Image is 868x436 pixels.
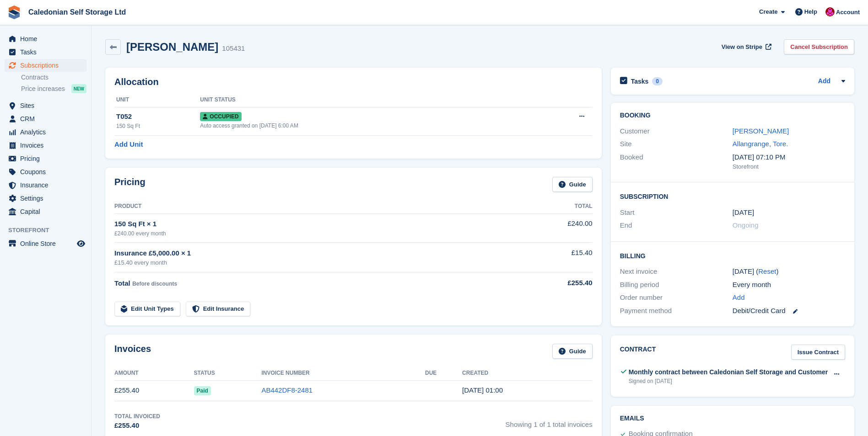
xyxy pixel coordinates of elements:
span: Account [836,8,860,17]
a: Add [818,76,830,87]
h2: Contract [620,345,656,360]
a: menu [5,59,86,72]
a: menu [5,32,86,45]
a: Guide [552,177,593,192]
a: View on Stripe [718,39,773,54]
a: menu [5,112,86,125]
a: AB442DF8-2481 [261,386,313,394]
span: Online Store [20,237,75,250]
div: Insurance £5,000.00 × 1 [114,248,518,259]
span: View on Stripe [722,43,762,52]
div: Billing period [620,280,733,290]
td: £240.00 [518,213,592,242]
a: Reset [758,267,776,275]
div: £255.40 [518,278,592,288]
div: Customer [620,126,733,137]
span: Sites [20,99,75,112]
span: Home [20,32,75,45]
span: Help [804,7,817,16]
span: Tasks [20,46,75,58]
span: Total [114,279,130,287]
th: Amount [114,366,194,381]
span: Insurance [20,179,75,191]
th: Product [114,199,518,214]
div: Site [620,139,733,149]
a: menu [5,139,86,152]
a: menu [5,126,86,138]
time: 2025-09-17 00:00:00 UTC [733,207,754,218]
th: Total [518,199,592,214]
a: Cancel Subscription [784,39,854,54]
a: menu [5,205,86,218]
span: Before discounts [132,281,177,287]
a: menu [5,99,86,112]
div: Start [620,207,733,218]
time: 2025-09-17 00:00:45 UTC [462,386,503,394]
div: Total Invoiced [114,412,160,420]
a: Price increases NEW [21,84,86,94]
span: Storefront [8,226,91,235]
h2: Subscription [620,191,845,201]
h2: Emails [620,415,845,422]
a: Edit Unit Types [114,302,180,317]
img: stora-icon-8386f47178a22dfd0bd8f6a31ec36ba5ce8667c1dd55bd0f319d3a0aa187defe.svg [7,5,21,19]
h2: Invoices [114,344,151,359]
a: [PERSON_NAME] [733,127,789,135]
span: Create [759,7,777,16]
a: menu [5,152,86,165]
a: Guide [552,344,593,359]
h2: Pricing [114,177,146,192]
div: Payment method [620,306,733,316]
div: 0 [652,77,663,85]
div: Next invoice [620,266,733,277]
span: Analytics [20,126,75,138]
a: menu [5,46,86,58]
span: Subscriptions [20,59,75,72]
div: £255.40 [114,420,160,431]
span: Showing 1 of 1 total invoices [506,412,593,431]
h2: Allocation [114,77,593,87]
div: Storefront [733,162,845,171]
div: 105431 [222,43,245,54]
div: 150 Sq Ft × 1 [114,219,518,229]
div: NEW [71,84,86,93]
div: [DATE] ( ) [733,266,845,277]
td: £15.40 [518,243,592,272]
th: Status [194,366,262,381]
div: [DATE] 07:10 PM [733,152,845,163]
h2: Billing [620,251,845,260]
a: Add [733,292,745,303]
span: CRM [20,112,75,125]
span: Occupied [200,112,241,121]
th: Due [425,366,462,381]
span: Pricing [20,152,75,165]
img: Donald Mathieson [825,7,835,16]
th: Unit Status [200,93,528,107]
h2: [PERSON_NAME] [126,41,218,53]
div: Signed on [DATE] [629,377,828,385]
a: Issue Contract [791,345,845,360]
div: Every month [733,280,845,290]
div: 150 Sq Ft [116,122,200,130]
th: Unit [114,93,200,107]
span: Coupons [20,165,75,178]
span: Invoices [20,139,75,152]
a: menu [5,237,86,250]
td: £255.40 [114,380,194,401]
span: Paid [194,386,211,395]
a: menu [5,165,86,178]
a: menu [5,192,86,205]
div: £240.00 every month [114,229,518,238]
div: £15.40 every month [114,258,518,267]
a: Edit Insurance [186,302,251,317]
a: Contracts [21,73,86,82]
th: Created [462,366,593,381]
div: Monthly contract between Caledonian Self Storage and Customer [629,367,828,377]
div: Auto access granted on [DATE] 6:00 AM [200,122,528,130]
a: Allangrange, Tore. [733,140,788,148]
span: Capital [20,205,75,218]
div: End [620,220,733,231]
a: menu [5,179,86,191]
a: Caledonian Self Storage Ltd [25,5,129,20]
span: Settings [20,192,75,205]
